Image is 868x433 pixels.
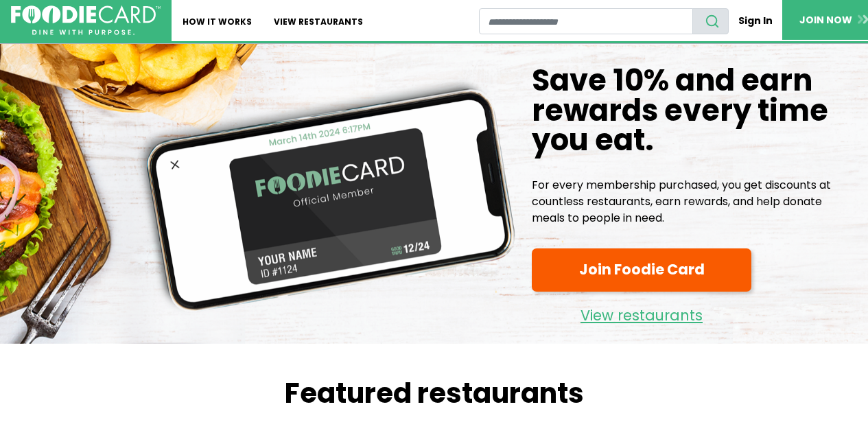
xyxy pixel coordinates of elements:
a: View restaurants [532,297,751,327]
input: restaurant search [479,8,692,34]
a: Sign In [729,8,782,34]
p: For every membership purchased, you get discounts at countless restaurants, earn rewards, and hel... [532,177,857,226]
img: FoodieCard; Eat, Drink, Save, Donate [11,5,161,36]
button: search [692,8,729,34]
h1: Save 10% and earn rewards every time you eat. [532,66,857,155]
a: Join Foodie Card [532,248,751,292]
h2: Featured restaurants [23,377,846,410]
